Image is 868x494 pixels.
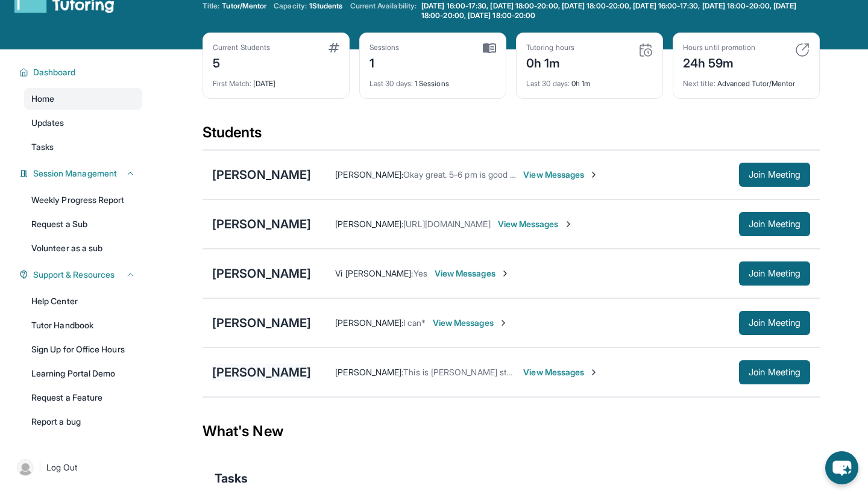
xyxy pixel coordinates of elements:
[523,169,599,181] span: View Messages
[526,43,574,52] div: Tutoring hours
[739,261,810,286] button: Join Meeting
[203,1,219,11] span: Title:
[421,1,817,20] span: [DATE] 16:00-17:30, [DATE] 18:00-20:00, [DATE] 18:00-20:00, [DATE] 16:00-17:30, [DATE] 18:00-20:0...
[28,167,135,180] button: Session Management
[749,319,800,327] span: Join Meeting
[335,268,413,278] span: Vi [PERSON_NAME] :
[33,66,76,78] span: Dashboard
[213,72,339,89] div: [DATE]
[24,314,142,336] a: Tutor Handbook
[222,1,266,11] span: Tutor/Mentor
[403,317,425,328] span: I can*
[683,79,715,88] span: Next title :
[526,79,570,88] span: Last 30 days :
[749,270,800,277] span: Join Meeting
[46,461,78,474] span: Log Out
[795,43,810,57] img: card
[28,66,135,78] button: Dashboard
[213,79,251,88] span: First Match :
[335,367,403,377] span: [PERSON_NAME] :
[274,1,307,11] span: Capacity:
[212,216,311,233] div: [PERSON_NAME]
[24,112,142,134] a: Updates
[433,317,508,329] span: View Messages
[213,43,270,52] div: Current Students
[498,218,573,230] span: View Messages
[24,237,142,259] a: Volunteer as a sub
[350,1,417,20] span: Current Availability:
[212,265,311,282] div: [PERSON_NAME]
[215,470,248,487] span: Tasks
[39,460,42,475] span: |
[33,167,117,180] span: Session Management
[212,364,311,381] div: [PERSON_NAME]
[28,269,135,281] button: Support & Resources
[825,451,858,484] button: chat-button
[203,405,820,458] div: What's New
[739,163,810,187] button: Join Meeting
[203,123,820,149] div: Students
[12,454,142,481] a: |Log Out
[335,317,403,328] span: [PERSON_NAME] :
[370,72,496,89] div: 1 Sessions
[403,367,638,377] span: This is [PERSON_NAME] student portal to access the session.
[212,166,311,183] div: [PERSON_NAME]
[370,43,400,52] div: Sessions
[33,269,115,281] span: Support & Resources
[24,136,142,158] a: Tasks
[749,220,800,228] span: Join Meeting
[370,52,400,72] div: 1
[419,1,820,20] a: [DATE] 16:00-17:30, [DATE] 18:00-20:00, [DATE] 18:00-20:00, [DATE] 16:00-17:30, [DATE] 18:00-20:0...
[683,72,810,89] div: Advanced Tutor/Mentor
[329,43,339,52] img: card
[31,117,64,129] span: Updates
[24,363,142,384] a: Learning Portal Demo
[589,170,599,180] img: Chevron-Right
[749,171,800,178] span: Join Meeting
[24,88,142,110] a: Home
[749,369,800,376] span: Join Meeting
[483,43,496,54] img: card
[17,459,34,476] img: user-img
[526,52,574,72] div: 0h 1m
[414,268,427,278] span: Yes
[24,339,142,360] a: Sign Up for Office Hours
[526,72,653,89] div: 0h 1m
[24,189,142,211] a: Weekly Progress Report
[523,366,599,378] span: View Messages
[739,311,810,335] button: Join Meeting
[435,267,510,280] span: View Messages
[335,219,403,229] span: [PERSON_NAME] :
[31,141,54,153] span: Tasks
[683,43,755,52] div: Hours until promotion
[500,269,510,278] img: Chevron-Right
[638,43,653,57] img: card
[498,318,508,328] img: Chevron-Right
[24,387,142,408] a: Request a Feature
[24,213,142,235] a: Request a Sub
[335,169,403,180] span: [PERSON_NAME] :
[370,79,413,88] span: Last 30 days :
[739,360,810,384] button: Join Meeting
[309,1,343,11] span: 1 Students
[212,314,311,331] div: [PERSON_NAME]
[213,52,270,72] div: 5
[24,290,142,312] a: Help Center
[403,219,490,229] span: [URL][DOMAIN_NAME]
[31,93,54,105] span: Home
[589,367,599,377] img: Chevron-Right
[683,52,755,72] div: 24h 59m
[564,219,573,229] img: Chevron-Right
[24,411,142,433] a: Report a bug
[739,212,810,236] button: Join Meeting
